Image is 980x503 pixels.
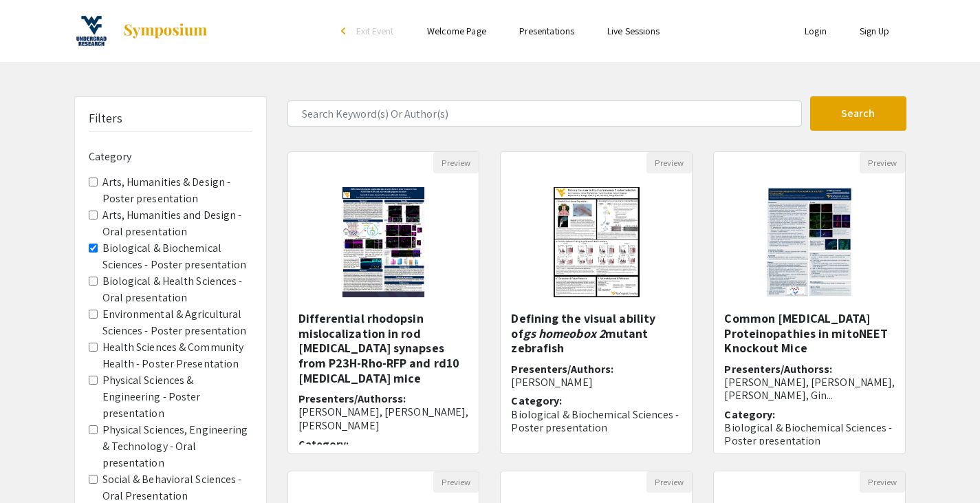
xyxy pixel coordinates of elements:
[102,339,252,372] label: Health Sciences & Community Health - Poster Presentation
[102,422,252,471] label: Physical Sciences, Engineering & Technology - Oral presentation
[10,441,58,493] iframe: Chat
[511,375,592,389] span: [PERSON_NAME]
[860,25,890,37] a: Sign Up
[523,325,605,341] em: gs homeobox 2
[500,151,693,454] div: Open Presentation <p><strong>Defining the visual ability of <em>gs homeobox 2</em> mutant zebrafi...
[810,96,906,131] button: Search
[511,311,682,356] h5: Defining the visual ability of mutant zebrafish
[646,152,692,173] button: Preview
[607,25,660,37] a: Live Sessions
[102,372,252,422] label: Physical Sciences & Engineering - Poster presentation
[102,306,252,339] label: Environmental & Agricultural Sciences - Poster presentation
[102,207,252,240] label: Arts, Humanities and Design - Oral presentation
[298,311,469,385] h5: Differential rhodopsin mislocalization in rod [MEDICAL_DATA] synapses from P23H-Rho-RFP and rd10 ...
[287,151,480,454] div: Open Presentation <p><span style="color: rgb(0, 0, 0);">Differential rhodopsin mislocalization in...
[356,25,394,37] span: Exit Event
[511,363,682,389] h6: Presenters/Authors:
[860,471,905,493] button: Preview
[89,111,123,126] h5: Filters
[860,152,905,173] button: Preview
[713,151,906,454] div: Open Presentation <p>Common Neurodegenerative Proteinopathies in mitoNEET Knockout Mice</p>
[724,311,895,356] h5: Common [MEDICAL_DATA] Proteinopathies in mitoNEET Knockout Mice
[102,273,252,306] label: Biological & Health Sciences - Oral presentation
[298,437,349,451] span: Category:
[327,173,440,311] img: <p><span style="color: rgb(0, 0, 0);">Differential rhodopsin mislocalization in rod photoreceptor...
[102,240,252,273] label: Biological & Biochemical Sciences - Poster presentation
[89,150,252,163] h6: Category
[287,100,802,127] input: Search Keyword(s) Or Author(s)
[646,471,692,493] button: Preview
[298,392,469,432] h6: Presenters/Authorss:
[724,421,895,447] p: Biological & Biochemical Sciences - Poster presentation
[74,14,109,48] img: 8th Annual Spring Undergraduate Research Symposium
[298,405,469,432] span: [PERSON_NAME], [PERSON_NAME], [PERSON_NAME]
[102,174,252,207] label: Arts, Humanities & Design - Poster presentation
[427,25,486,37] a: Welcome Page
[724,363,895,403] h6: Presenters/Authorss:
[433,471,479,493] button: Preview
[540,173,653,311] img: <p><strong>Defining the visual ability of <em>gs homeobox 2</em> mutant zebrafish</strong></p>
[519,25,574,37] a: Presentations
[724,375,895,403] span: [PERSON_NAME], [PERSON_NAME], [PERSON_NAME], Gin...
[341,27,349,35] div: arrow_back_ios
[753,173,867,311] img: <p>Common Neurodegenerative Proteinopathies in mitoNEET Knockout Mice</p>
[511,445,551,459] span: Mentor:
[511,394,562,408] span: Category:
[724,407,775,422] span: Category:
[433,152,479,173] button: Preview
[74,14,208,48] a: 8th Annual Spring Undergraduate Research Symposium
[511,408,682,434] p: Biological & Biochemical Sciences - Poster presentation
[122,23,208,39] img: Symposium by ForagerOne
[805,25,827,37] a: Login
